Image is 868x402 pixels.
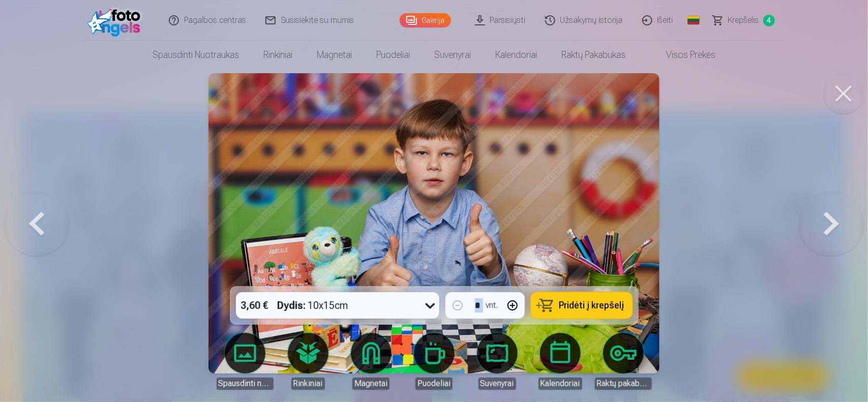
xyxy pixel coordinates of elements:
a: Spausdinti nuotraukas [140,41,251,69]
a: Spausdinti nuotraukas [217,333,274,390]
strong: Dydis : [278,298,306,313]
a: Suvenyrai [469,333,526,390]
a: Magnetai [343,333,400,390]
span: 4 [763,15,775,26]
button: Pridėti į krepšelį [531,292,633,319]
a: Kalendoriai [532,333,589,390]
a: Puodeliai [364,41,422,69]
span: Krepšelis [728,14,759,26]
div: 3,60 € [236,292,274,319]
a: Galerija [400,13,451,27]
div: Puodeliai [415,378,453,390]
a: Suvenyrai [422,41,483,69]
a: Kalendoriai [483,41,549,69]
div: Rinkiniai [291,378,325,390]
div: vnt. [486,299,498,312]
a: Puodeliai [406,333,463,390]
span: Pridėti į krepšelį [559,301,624,310]
div: Magnetai [352,378,390,390]
div: Kalendoriai [538,378,582,390]
a: Raktų pakabukas [549,41,638,69]
a: Visos prekės [638,41,728,69]
div: Suvenyrai [478,378,516,390]
img: /fa5 [87,4,146,37]
a: Raktų pakabukas [595,333,652,390]
div: Raktų pakabukas [595,378,652,390]
a: Rinkiniai [280,333,337,390]
a: Magnetai [305,41,364,69]
a: Rinkiniai [251,41,305,69]
div: 10x15cm [278,292,349,319]
div: Spausdinti nuotraukas [217,378,274,390]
